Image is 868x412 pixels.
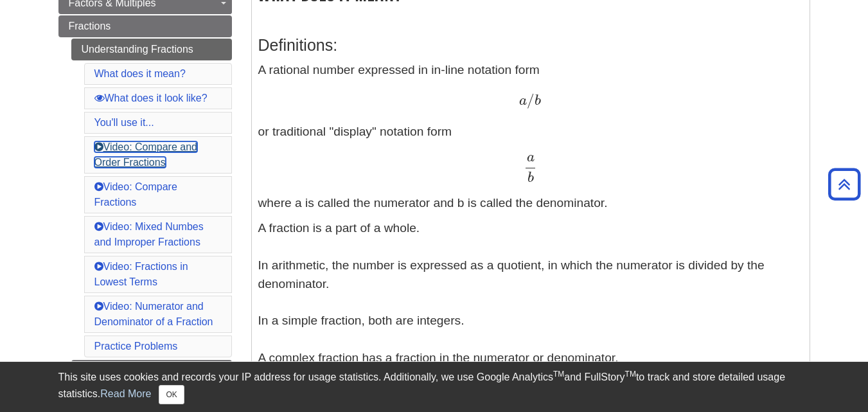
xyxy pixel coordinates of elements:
[625,370,636,379] sup: TM
[258,61,803,213] p: A rational number expressed in in-line notation form or traditional "display" notation form where...
[58,370,810,404] div: This site uses cookies and records your IP address for usage statistics. Additionally, we use Goo...
[71,360,232,397] a: Adding & Subtracting Fractions
[71,39,232,60] a: Understanding Fractions
[553,370,564,379] sup: TM
[527,150,535,165] span: a
[535,94,541,108] span: b
[159,385,184,404] button: Close
[824,175,865,193] a: Back to Top
[519,94,527,108] span: a
[94,301,213,327] a: Video: Numerator and Denominator of a Fraction
[94,141,197,168] a: Video: Compare and Order Fractions
[94,93,208,103] a: What does it look like?
[94,341,178,352] a: Practice Problems
[94,221,204,247] a: Video: Mixed Numbes and Improper Fractions
[100,388,151,399] a: Read More
[94,181,177,208] a: Video: Compare Fractions
[94,261,188,287] a: Video: Fractions in Lowest Terms
[527,171,534,185] span: b
[94,68,186,79] a: What does it mean?
[527,91,535,109] span: /
[69,21,111,31] span: Fractions
[94,117,154,128] a: You'll use it...
[258,36,803,55] h3: Definitions:
[58,15,232,37] a: Fractions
